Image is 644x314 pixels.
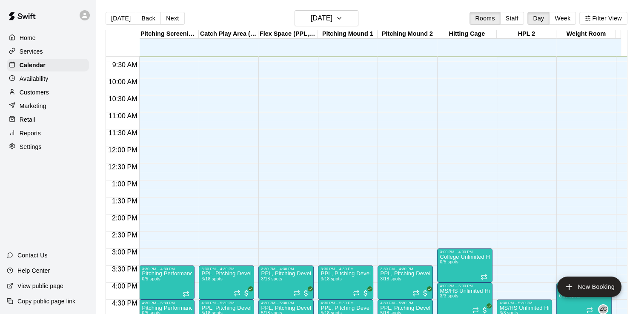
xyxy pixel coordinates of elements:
[7,86,89,99] a: Customers
[295,10,358,26] button: [DATE]
[20,129,41,137] p: Reports
[380,277,401,281] span: 3/18 spots filled
[437,30,497,38] div: Hitting Cage
[110,265,140,273] span: 3:30 PM
[7,113,89,126] a: Retail
[201,277,222,281] span: 3/18 spots filled
[106,112,140,120] span: 11:00 AM
[7,140,89,153] a: Settings
[293,290,300,297] span: Recurring event
[556,30,616,38] div: Weight Room
[261,267,311,271] div: 3:30 PM – 4:30 PM
[7,100,89,112] a: Marketing
[469,12,500,25] button: Rooms
[106,146,139,154] span: 12:00 PM
[110,248,140,256] span: 3:00 PM
[106,78,140,86] span: 10:00 AM
[321,267,371,271] div: 3:30 PM – 4:30 PM
[481,274,487,280] span: Recurring event
[106,95,140,103] span: 10:30 AM
[17,282,63,290] p: View public page
[110,197,140,205] span: 1:30 PM
[234,290,240,297] span: Recurring event
[106,129,140,137] span: 11:30 AM
[136,12,161,25] button: Back
[20,88,49,97] p: Customers
[261,277,282,281] span: 3/18 spots filled
[199,30,258,38] div: Catch Play Area (Black Turf)
[321,277,341,281] span: 3/18 spots filled
[106,12,136,25] button: [DATE]
[261,301,311,305] div: 4:30 PM – 5:30 PM
[412,290,419,297] span: Recurring event
[497,30,556,38] div: HPL 2
[7,45,89,58] a: Services
[20,34,36,42] p: Home
[549,12,576,25] button: Week
[20,143,42,151] p: Settings
[142,277,160,281] span: 0/5 spots filled
[557,277,621,297] button: add
[380,301,430,305] div: 4:30 PM – 5:30 PM
[380,267,430,271] div: 3:30 PM – 4:30 PM
[183,291,189,297] span: Recurring event
[600,305,607,314] span: ZC
[20,74,49,83] p: Availability
[110,300,140,307] span: 4:30 PM
[17,251,48,260] p: Contact Us
[160,12,184,25] button: Next
[7,127,89,140] a: Reports
[527,12,550,25] button: Day
[258,30,318,38] div: Flex Space (PPL, Green Turf)
[302,289,310,297] span: All customers have paid
[20,47,43,56] p: Services
[586,307,593,314] span: Recurring event
[500,12,524,25] button: Staff
[201,301,252,305] div: 4:30 PM – 5:30 PM
[258,265,314,300] div: 3:30 PM – 4:30 PM: PPL, Pitching Development Session
[20,102,46,110] p: Marketing
[440,284,490,288] div: 4:00 PM – 5:00 PM
[440,250,490,254] div: 3:00 PM – 4:00 PM
[437,248,492,283] div: 3:00 PM – 4:00 PM: College Unlimited Hitting
[110,61,140,69] span: 9:30 AM
[201,267,252,271] div: 3:30 PM – 4:30 PM
[110,231,140,239] span: 2:30 PM
[7,59,89,71] a: Calendar
[7,72,89,85] a: Availability
[421,289,429,297] span: All customers have paid
[378,30,437,38] div: Pitching Mound 2
[318,265,373,300] div: 3:30 PM – 4:30 PM: PPL, Pitching Development Session
[110,214,140,222] span: 2:00 PM
[318,30,378,38] div: Pitching Mound 1
[20,61,46,69] p: Calendar
[139,30,199,38] div: Pitching Screenings
[106,163,139,171] span: 12:30 PM
[199,265,254,300] div: 3:30 PM – 4:30 PM: PPL, Pitching Development Session
[579,12,627,25] button: Filter View
[17,266,50,275] p: Help Center
[378,265,433,300] div: 3:30 PM – 4:30 PM: PPL, Pitching Development Session
[361,289,370,297] span: All customers have paid
[20,115,35,124] p: Retail
[110,180,140,188] span: 1:00 PM
[353,290,360,297] span: Recurring event
[142,301,192,305] div: 4:30 PM – 5:30 PM
[142,267,192,271] div: 3:30 PM – 4:30 PM
[499,301,550,305] div: 4:30 PM – 5:30 PM
[7,31,89,44] a: Home
[440,294,458,298] span: 3/3 spots filled
[110,283,140,290] span: 4:00 PM
[311,12,332,24] h6: [DATE]
[440,260,458,264] span: 0/5 spots filled
[321,301,371,305] div: 4:30 PM – 5:30 PM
